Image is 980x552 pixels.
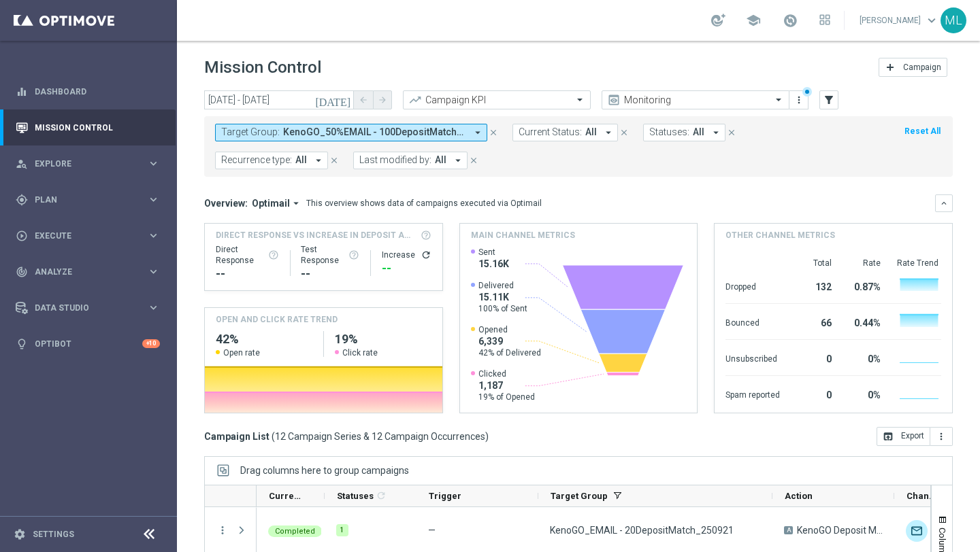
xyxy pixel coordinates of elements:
span: ( [272,430,275,443]
h4: Main channel metrics [471,229,575,241]
button: Optimail arrow_drop_down [248,197,306,209]
div: There are unsaved changes [802,87,812,97]
button: Mission Control [15,122,161,133]
i: arrow_drop_down [290,197,302,209]
i: keyboard_arrow_down [939,199,949,208]
button: close [328,153,340,168]
span: Optimail [252,197,290,209]
div: -- [216,266,279,282]
span: Direct Response VS Increase In Deposit Amount [216,229,416,241]
span: school [746,13,761,28]
span: Opened [478,324,541,335]
a: Settings [33,530,74,538]
button: Statuses: All arrow_drop_down [643,124,725,141]
span: 15.16K [478,258,509,270]
img: Optimail [906,520,928,542]
span: 42% of Delivered [478,347,541,358]
h3: Campaign List [204,430,489,443]
i: arrow_drop_down [472,126,484,139]
button: arrow_back [354,90,373,109]
button: lightbulb Optibot +10 [15,339,161,349]
span: Calculate column [374,488,387,503]
button: close [487,125,500,140]
button: filter_alt [819,90,838,109]
div: Execute [16,230,147,242]
div: Spam reported [725,383,780,404]
a: [PERSON_NAME]keyboard_arrow_down [858,10,941,31]
div: Data Studio [16,302,147,314]
i: arrow_drop_down [602,126,615,139]
div: -- [382,260,431,277]
h1: Mission Control [204,58,321,77]
span: Target Group: [221,126,280,138]
div: 0 [796,383,832,404]
span: Statuses [337,491,374,501]
button: more_vert [216,524,229,536]
div: Mission Control [16,109,160,145]
button: play_circle_outline Execute keyboard_arrow_right [15,230,161,241]
h3: Overview: [204,197,248,209]
i: play_circle_outline [16,230,28,242]
button: person_search Explore keyboard_arrow_right [15,158,161,169]
i: filter_alt [823,94,835,106]
colored-tag: Completed [268,524,322,537]
i: preview [607,93,621,107]
div: Direct Response [216,244,279,266]
i: close [619,128,629,137]
i: keyboard_arrow_right [147,265,160,278]
div: Rate [848,258,881,269]
i: keyboard_arrow_right [147,157,160,170]
span: All [295,154,307,166]
i: lightbulb [16,338,28,350]
span: Completed [275,527,315,536]
button: [DATE] [313,90,354,111]
i: keyboard_arrow_right [147,229,160,242]
div: 0 [796,347,832,368]
i: keyboard_arrow_right [147,301,160,314]
span: 100% of Sent [478,303,527,314]
button: close [618,125,630,140]
i: keyboard_arrow_right [147,193,160,206]
span: All [435,154,446,166]
i: arrow_forward [378,95,387,105]
h4: OPEN AND CLICK RATE TREND [216,313,338,326]
button: Target Group: KenoGO_50%EMAIL - 100DepositMatch_250921, KenoGO_50%EMAIL - 200DepositMatch_250921,... [215,124,487,141]
i: equalizer [16,86,28,98]
span: — [428,525,436,536]
span: 1,187 [478,379,535,392]
button: gps_fixed Plan keyboard_arrow_right [15,194,161,205]
button: refresh [421,249,431,260]
span: Sent [478,247,509,258]
span: Action [785,491,813,501]
button: close [468,153,480,168]
div: Total [796,258,832,269]
div: ML [941,7,966,33]
span: 6,339 [478,335,541,347]
h2: 42% [216,331,312,347]
span: keyboard_arrow_down [924,13,939,28]
a: Optibot [35,326,142,362]
h4: Other channel metrics [725,229,835,241]
input: Select date range [204,90,354,109]
span: KenoGO Deposit Match [797,524,883,536]
i: add [885,62,896,73]
button: Current Status: All arrow_drop_down [512,124,618,141]
div: Dropped [725,275,780,296]
i: close [489,128,498,137]
button: Last modified by: All arrow_drop_down [353,152,468,169]
div: 132 [796,275,832,296]
div: Rate Trend [897,258,941,269]
multiple-options-button: Export to CSV [877,430,953,441]
button: Data Studio keyboard_arrow_right [15,303,161,313]
div: -- [301,266,359,282]
div: 0% [848,383,881,404]
i: open_in_browser [883,431,894,442]
span: 12 Campaign Series & 12 Campaign Occurrences [275,430,485,443]
div: 0% [848,347,881,368]
h2: 19% [335,331,431,347]
button: equalizer Dashboard [15,86,161,97]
